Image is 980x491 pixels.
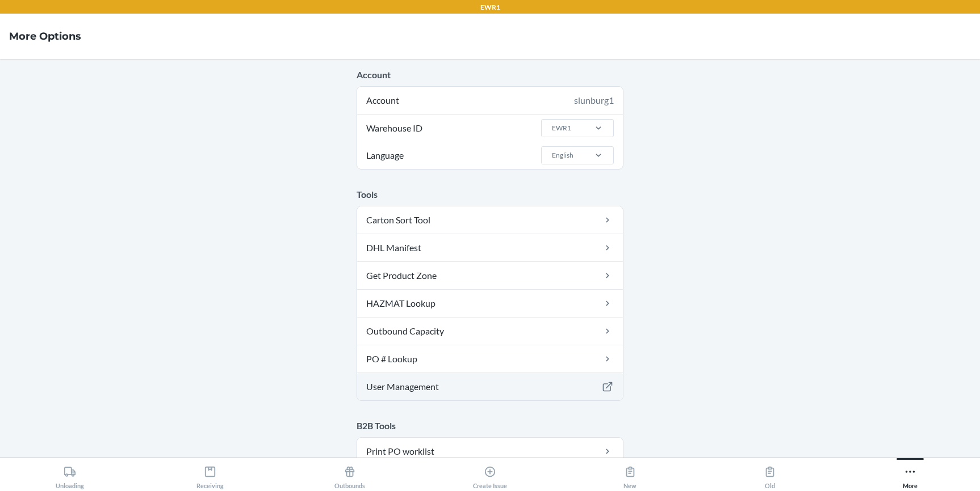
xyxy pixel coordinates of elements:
[764,461,776,489] div: Old
[840,458,980,489] button: More
[473,461,507,489] div: Create Issue
[280,458,420,489] button: Outbounds
[552,123,571,133] div: EWR1
[56,461,84,489] div: Unloading
[551,150,552,160] input: LanguageEnglish
[420,458,560,489] button: Create Issue
[623,461,636,489] div: New
[357,290,623,317] a: HAZMAT Lookup
[365,142,405,169] span: Language
[140,458,280,489] button: Receiving
[9,29,81,44] h4: More Options
[357,68,623,82] p: Account
[700,458,840,489] button: Old
[365,115,424,142] span: Warehouse ID
[357,262,623,289] a: Get Product Zone
[357,419,623,433] p: B2B Tools
[357,188,623,201] p: Tools
[480,2,500,12] p: EWR1
[903,461,918,489] div: More
[357,206,623,234] a: Carton Sort Tool
[357,438,623,465] a: Print PO worklist
[196,461,224,489] div: Receiving
[560,458,700,489] button: New
[552,150,573,160] div: English
[357,87,623,114] div: Account
[551,123,552,133] input: Warehouse IDEWR1
[357,318,623,345] a: Outbound Capacity
[574,94,614,107] div: slunburg1
[357,234,623,261] a: DHL Manifest
[357,373,623,400] a: User Management
[334,461,365,489] div: Outbounds
[357,345,623,373] a: PO # Lookup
